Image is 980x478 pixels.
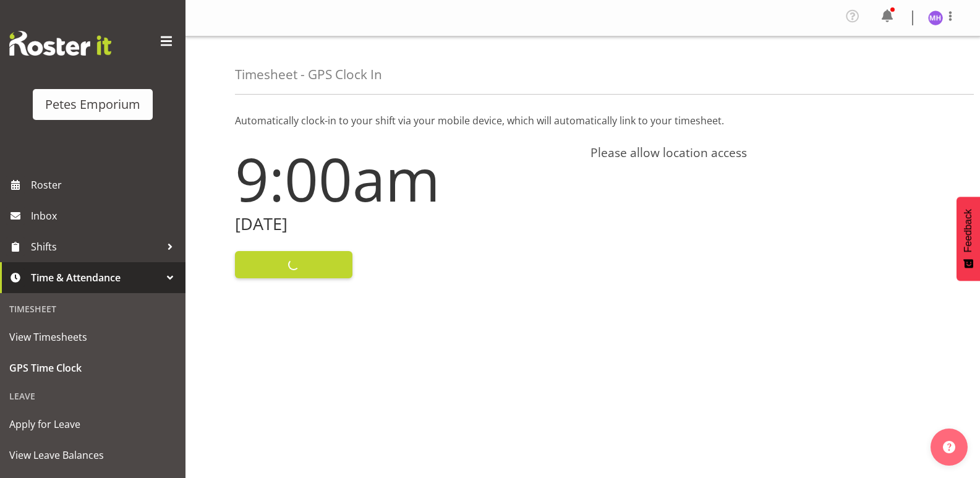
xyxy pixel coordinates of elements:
span: Feedback [963,209,974,252]
h2: [DATE] [235,215,576,234]
span: View Timesheets [9,328,176,346]
span: Shifts [31,237,161,256]
a: Apply for Leave [3,409,182,440]
span: Time & Attendance [31,268,161,287]
span: Roster [31,176,179,194]
h4: Please allow location access [590,145,931,160]
span: View Leave Balances [9,446,176,464]
span: Inbox [31,207,179,225]
div: Leave [3,383,182,409]
h1: 9:00am [235,145,576,212]
p: Automatically clock-in to your shift via your mobile device, which will automatically link to you... [235,113,931,128]
button: Feedback - Show survey [957,197,980,281]
a: View Leave Balances [3,440,182,471]
h4: Timesheet - GPS Clock In [235,67,382,82]
span: GPS Time Clock [9,359,176,377]
a: GPS Time Clock [3,352,182,383]
img: mackenzie-halford4471.jpg [928,11,943,25]
img: help-xxl-2.png [943,441,955,453]
div: Timesheet [3,296,182,322]
span: Apply for Leave [9,415,176,433]
div: Petes Emporium [45,95,140,114]
img: Rosterit website logo [9,31,111,56]
a: View Timesheets [3,322,182,352]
